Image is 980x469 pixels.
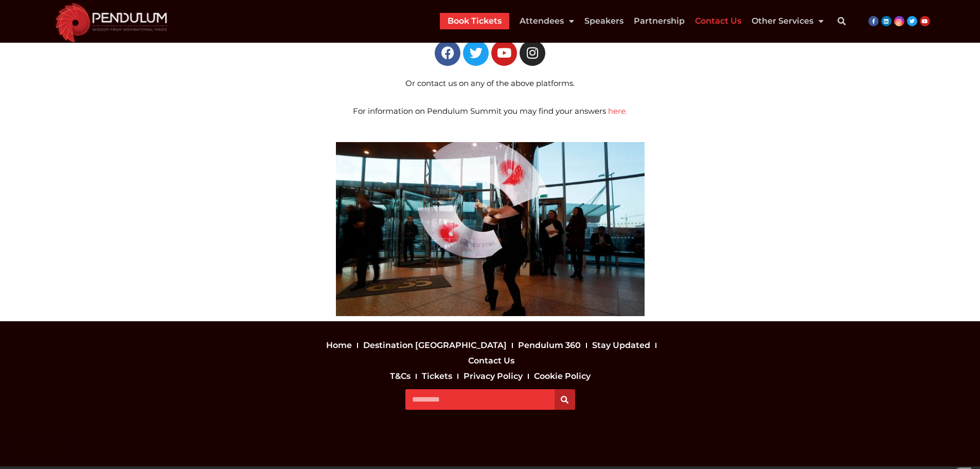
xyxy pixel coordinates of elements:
a: Destination [GEOGRAPHIC_DATA] [361,338,509,353]
a: Partnership [634,13,685,29]
a: Cookie Policy [531,369,593,384]
a: Attendees [520,13,574,29]
img: Woman twirling Pendulum banners at the Convention Centre Dublin for Pendulum Summit on contact us... [336,142,645,316]
div: Search [831,11,852,31]
span: Or contact us on any of the above platforms. [405,78,575,88]
a: Home [324,338,354,353]
a: Pendulum 360 [515,338,583,353]
nav: Menu [440,13,824,29]
p: . [202,104,778,118]
a: Speakers [584,13,623,29]
button: Search [555,389,575,410]
a: T&Cs [387,369,413,384]
a: Contact Us [695,13,741,29]
a: Book Tickets [448,13,502,29]
a: Stay Updated [590,338,653,353]
nav: Menu [314,338,666,369]
iframe: Brevo live chat [10,438,77,459]
nav: Menu [314,369,666,384]
a: here [608,106,626,116]
a: Tickets [419,369,455,384]
a: Contact Us [466,353,517,369]
a: Privacy Policy [461,369,525,384]
a: Other Services [752,13,824,29]
span: For information on Pendulum Summit you may find your answers [353,106,606,116]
